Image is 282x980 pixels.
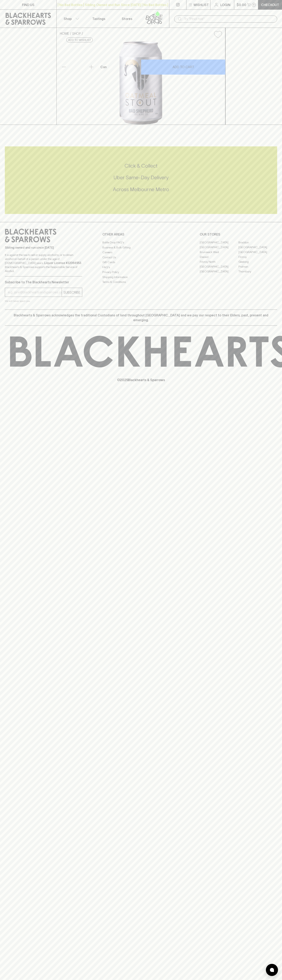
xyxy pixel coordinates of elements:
a: Gift Cards [102,260,180,265]
p: OUR STORES [200,232,277,237]
p: Checkout [261,2,279,7]
input: e.g. jane@blackheartsandsparrows.com.au [8,289,62,296]
a: SHOP [72,32,81,35]
p: SUBSCRIBE [63,290,80,295]
p: Stores [122,16,132,21]
h5: Uber Same-Day Delivery [5,174,277,181]
strong: Liquor License #32064953 [44,261,81,265]
a: Privacy Policy [102,270,180,275]
p: Wishlist [194,2,209,7]
p: Can [100,65,107,69]
button: SUBSCRIBE [62,288,82,297]
p: OTHER AREAS [102,232,180,237]
a: [GEOGRAPHIC_DATA] [200,245,238,250]
p: Blackhearts & Sparrows acknowledges the traditional Custodians of land throughout [GEOGRAPHIC_DAT... [8,313,274,322]
a: Braddon [238,240,277,245]
div: Can [99,63,141,71]
a: Brunswick West [200,250,238,254]
p: Tastings [92,16,105,21]
a: [GEOGRAPHIC_DATA] [200,240,238,245]
button: Add to wishlist [212,29,224,40]
p: Sibling owned and run since [DATE] [5,246,82,250]
button: Shop [57,10,85,28]
a: HOME [60,32,69,35]
p: We will never spam you [5,299,82,303]
a: Contact Us [102,255,180,260]
a: [GEOGRAPHIC_DATA] [238,245,277,250]
input: Try "Pinot noir" [184,16,274,22]
p: ADD TO CART [173,65,194,69]
a: Stores [113,10,141,28]
p: Subscribe to The Blackhearts Newsletter [5,280,82,285]
img: 51338.png [57,41,225,125]
a: Geelong [238,259,277,264]
a: Business & Bulk Gifting [102,245,180,250]
a: Shipping Information [102,275,180,279]
a: Thornbury [238,269,277,274]
a: Fitzroy North [200,259,238,264]
img: bubble-icon [270,968,274,972]
h5: Across Melbourne Metro [5,186,277,193]
a: Bottle Drop FAQ's [102,240,180,245]
h5: Click & Collect [5,163,277,169]
a: [GEOGRAPHIC_DATA] [238,250,277,254]
p: $0.00 [237,2,246,7]
a: [GEOGRAPHIC_DATA] [200,269,238,274]
a: [GEOGRAPHIC_DATA] [200,264,238,269]
a: Tastings [85,10,113,28]
p: FIND US [22,2,34,7]
p: It is against the law to sell or supply alcohol to, or to obtain alcohol on behalf of a person un... [5,253,82,273]
a: Fitzroy [238,254,277,259]
p: 0 [253,4,255,6]
div: Call to action block [5,146,277,214]
p: Shop [64,16,72,21]
a: Elwood [200,254,238,259]
a: FAQ's [102,265,180,270]
a: Prahran [238,264,277,269]
button: ADD TO CART [141,59,225,75]
a: Careers [102,250,180,255]
a: Terms & Conditions [102,280,180,285]
p: Login [220,2,230,7]
button: Add to wishlist [66,38,93,42]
